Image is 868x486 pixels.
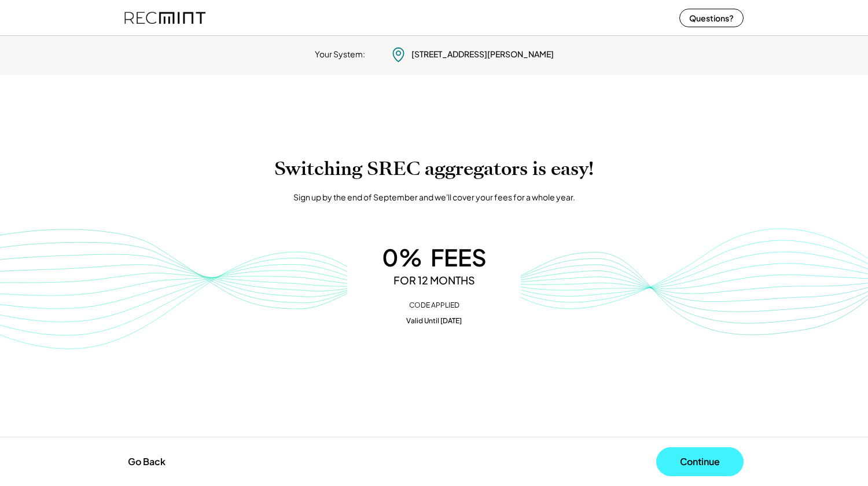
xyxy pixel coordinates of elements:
button: Continue [656,447,744,476]
div: FOR 12 MONTHS [359,274,509,287]
button: Go Back [124,449,169,474]
h1: Switching SREC aggregators is easy! [12,158,856,180]
img: recmint-logotype%403x%20%281%29.jpeg [124,2,205,33]
div: CODE APPLIED [359,301,509,309]
div: Sign up by the end of September and we'll cover your fees for a whole year. [293,192,575,203]
div: [STREET_ADDRESS][PERSON_NAME] [411,49,554,60]
div: 0% FEES [359,243,509,271]
div: Valid Until [DATE] [359,317,509,325]
button: Questions? [679,9,744,27]
div: Your System: [315,49,365,60]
